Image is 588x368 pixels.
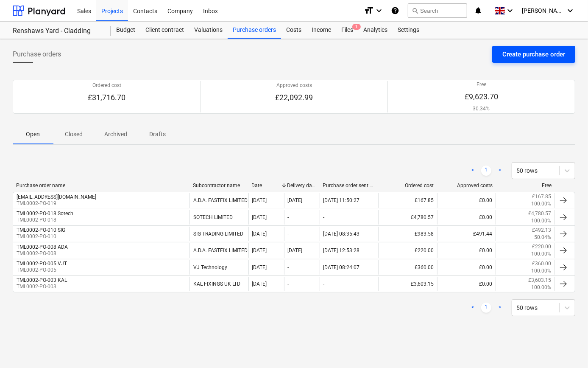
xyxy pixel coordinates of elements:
div: Approved costs [440,183,493,188]
div: [DATE] [252,231,267,237]
div: - [288,281,289,287]
p: 50.04% [534,234,551,241]
i: notifications [474,6,482,16]
div: [DATE] 08:24:07 [323,264,360,270]
a: Next page [495,166,505,176]
div: Purchase order sent date [323,183,375,188]
div: [DATE] [288,197,303,203]
div: [DATE] [288,247,303,253]
div: Files [336,22,358,39]
a: Files1 [336,22,358,39]
div: [DATE] [252,264,267,270]
a: Costs [281,22,307,39]
div: - [323,281,325,287]
i: Knowledge base [391,6,399,16]
div: Delivery date [287,183,316,188]
div: £167.85 [378,193,437,208]
p: Free [465,81,498,88]
p: £492.13 [532,227,551,234]
div: [DATE] [252,214,267,220]
p: TML0002-PO-005 [17,267,67,274]
div: VJ Technology [189,260,248,275]
div: £0.00 [437,210,496,225]
a: Page 1 is your current page [481,303,491,313]
div: £4,780.57 [378,210,437,225]
div: Create purchase order [502,49,565,60]
div: Renshaws Yard - Cladding [13,27,101,36]
p: TML0002-PO-003 [17,283,67,290]
a: Previous page [468,166,478,176]
div: Subcontractor name [193,183,245,188]
div: TML0002-PO-005 VJT [17,261,67,267]
p: Archived [104,130,127,139]
p: £31,716.70 [88,93,125,103]
p: Ordered cost [88,82,125,89]
p: 100.00% [531,284,551,291]
a: Purchase orders [228,22,281,39]
div: SIG TRADING LIMITED [189,227,248,241]
p: £4,780.57 [528,210,551,217]
p: £167.85 [532,193,551,200]
div: TML0002-PO-003 KAL [17,277,67,283]
a: Budget [111,22,140,39]
div: Date [252,183,281,188]
a: Previous page [468,303,478,313]
div: - [288,264,289,270]
div: £491.44 [437,227,496,241]
a: Income [307,22,336,39]
i: keyboard_arrow_down [565,6,575,16]
a: Analytics [358,22,393,39]
p: £3,603.15 [528,277,551,284]
i: keyboard_arrow_down [374,6,384,16]
p: 100.00% [531,267,551,275]
div: £0.00 [437,260,496,275]
div: TML0002-PO-010 SIG [17,227,65,233]
div: [DATE] [252,281,267,287]
a: Page 1 is your current page [481,166,491,176]
p: Approved costs [276,82,313,89]
p: Closed [64,130,84,139]
div: [EMAIL_ADDRESS][DOMAIN_NAME] [17,194,96,200]
div: TML0002-PO-018 Sotech [17,211,73,216]
div: KAL FIXINGS UK LTD [189,277,248,291]
p: Open [23,130,43,139]
div: £0.00 [437,243,496,258]
p: 100.00% [531,217,551,225]
div: Free [499,183,552,188]
span: [PERSON_NAME] [522,7,564,14]
div: - [288,231,289,237]
div: £220.00 [378,243,437,258]
a: Next page [495,303,505,313]
div: £3,603.15 [378,277,437,291]
p: TML0002-PO-019 [17,200,96,207]
p: Drafts [148,130,168,139]
a: Settings [393,22,424,39]
p: TML0002-PO-010 [17,233,65,240]
i: keyboard_arrow_down [505,6,515,16]
div: £0.00 [437,193,496,208]
div: [DATE] 08:35:43 [323,231,360,237]
div: - [288,214,289,220]
div: £983.58 [378,227,437,241]
div: Ordered cost [382,183,434,188]
p: 30.34% [465,105,498,112]
p: £220.00 [532,243,551,250]
div: TML0002-PO-008 ADA [17,244,68,250]
button: Search [408,3,467,18]
a: Client contract [140,22,189,39]
div: [DATE] [252,247,267,253]
a: Valuations [189,22,228,39]
div: Purchase order name [16,183,186,188]
p: 100.00% [531,200,551,208]
div: [DATE] [252,197,267,203]
div: [DATE] 11:50:27 [323,197,360,203]
span: search [412,7,418,14]
div: SOTECH LIMITED [189,210,248,225]
p: TML0002-PO-008 [17,250,68,257]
